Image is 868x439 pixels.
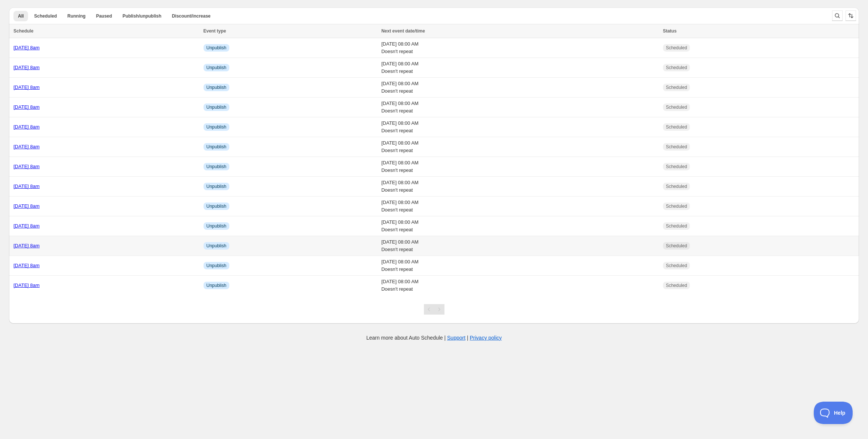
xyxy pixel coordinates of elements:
[666,164,687,170] span: Scheduled
[207,164,226,170] span: Unpublish
[470,335,502,341] a: Privacy policy
[379,117,660,137] td: [DATE] 08:00 AM Doesn't repeat
[67,13,86,19] span: Running
[207,243,226,249] span: Unpublish
[666,282,687,288] span: Scheduled
[846,10,856,21] button: Sort the results
[663,28,677,34] span: Status
[207,223,226,229] span: Unpublish
[666,203,687,209] span: Scheduled
[13,183,40,189] a: [DATE] 8am
[379,256,660,276] td: [DATE] 08:00 AM Doesn't repeat
[666,65,687,71] span: Scheduled
[96,13,112,19] span: Paused
[13,28,33,34] span: Schedule
[207,144,226,150] span: Unpublish
[18,13,24,19] span: All
[379,276,660,296] td: [DATE] 08:00 AM Doesn't repeat
[207,282,226,288] span: Unpublish
[207,263,226,269] span: Unpublish
[379,197,660,216] td: [DATE] 08:00 AM Doesn't repeat
[379,78,660,98] td: [DATE] 08:00 AM Doesn't repeat
[447,335,465,341] a: Support
[172,13,210,19] span: Discount/increase
[13,223,40,229] a: [DATE] 8am
[204,28,226,34] span: Event type
[13,45,40,50] a: [DATE] 8am
[207,104,226,110] span: Unpublish
[666,223,687,229] span: Scheduled
[13,104,40,110] a: [DATE] 8am
[34,13,57,19] span: Scheduled
[666,84,687,90] span: Scheduled
[832,10,843,21] button: Search and filter results
[666,124,687,130] span: Scheduled
[666,243,687,249] span: Scheduled
[379,58,660,78] td: [DATE] 08:00 AM Doesn't repeat
[666,104,687,110] span: Scheduled
[13,203,40,209] a: [DATE] 8am
[13,144,40,149] a: [DATE] 8am
[13,65,40,70] a: [DATE] 8am
[381,28,425,34] span: Next event date/time
[424,304,444,315] nav: Pagination
[207,84,226,90] span: Unpublish
[207,203,226,209] span: Unpublish
[13,124,40,130] a: [DATE] 8am
[379,38,660,58] td: [DATE] 08:00 AM Doesn't repeat
[207,65,226,71] span: Unpublish
[666,144,687,150] span: Scheduled
[13,164,40,169] a: [DATE] 8am
[122,13,161,19] span: Publish/unpublish
[13,84,40,90] a: [DATE] 8am
[379,157,660,177] td: [DATE] 08:00 AM Doesn't repeat
[379,137,660,157] td: [DATE] 08:00 AM Doesn't repeat
[666,183,687,189] span: Scheduled
[379,236,660,256] td: [DATE] 08:00 AM Doesn't repeat
[379,177,660,197] td: [DATE] 08:00 AM Doesn't repeat
[207,45,226,51] span: Unpublish
[366,334,502,341] p: Learn more about Auto Schedule | |
[207,124,226,130] span: Unpublish
[666,45,687,51] span: Scheduled
[814,402,853,424] iframe: Toggle Customer Support
[13,263,40,268] a: [DATE] 8am
[13,243,40,248] a: [DATE] 8am
[379,98,660,117] td: [DATE] 08:00 AM Doesn't repeat
[666,263,687,269] span: Scheduled
[379,216,660,236] td: [DATE] 08:00 AM Doesn't repeat
[207,183,226,189] span: Unpublish
[13,282,40,288] a: [DATE] 8am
